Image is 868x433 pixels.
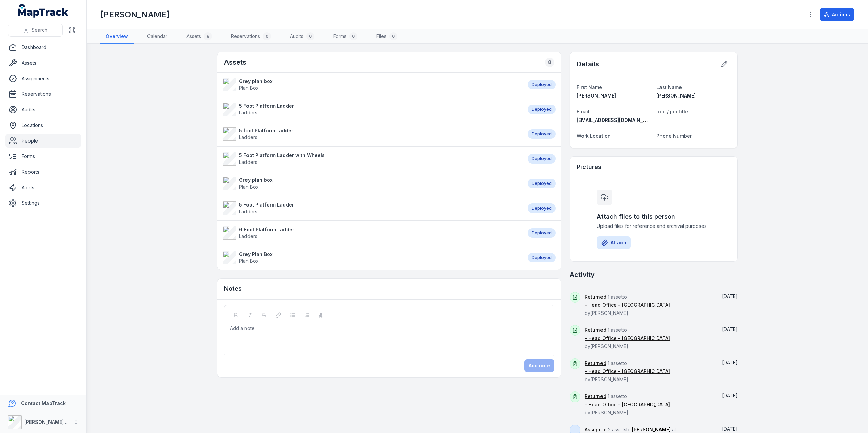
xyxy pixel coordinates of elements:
[5,181,81,194] a: Alerts
[585,368,670,375] a: - Head Office - [GEOGRAPHIC_DATA]
[577,109,589,114] span: Email
[239,233,257,239] span: Ladders
[239,251,273,258] strong: Grey Plan Box
[223,103,521,116] a: 5 Foot Platform LadderLadders
[239,110,257,115] span: Ladders
[142,29,173,44] a: Calendar
[239,78,273,85] strong: Grey plan box
[239,152,325,159] strong: 5 Foot Platform Ladder with Wheels
[528,228,556,238] div: Deployed
[528,105,556,114] div: Deployed
[597,223,711,230] span: Upload files for reference and archival purposes.
[204,32,212,40] div: 8
[239,201,294,208] strong: 5 Foot Platform Ladder
[585,426,607,433] a: Assigned
[225,29,276,44] a: Reservations0
[5,196,81,210] a: Settings
[239,103,294,109] strong: 5 Foot Platform Ladder
[5,103,81,116] a: Audits
[722,426,738,432] span: [DATE]
[239,127,293,134] strong: 5 foot Platform Ladder
[528,129,556,139] div: Deployed
[656,133,692,139] span: Phone Number
[5,72,81,85] a: Assignments
[223,152,521,166] a: 5 Foot Platform Ladder with WheelsLadders
[5,134,81,148] a: People
[284,29,320,44] a: Audits0
[585,302,670,308] a: - Head Office - [GEOGRAPHIC_DATA]
[570,270,595,279] h2: Activity
[239,177,273,183] strong: Grey plan box
[239,209,257,214] span: Ladders
[100,9,170,20] h1: [PERSON_NAME]
[223,226,521,240] a: 6 Foot Platform LadderLadders
[5,165,81,179] a: Reports
[597,212,711,221] h3: Attach files to this person
[306,32,314,40] div: 0
[585,393,606,400] a: Returned
[349,32,357,40] div: 0
[5,41,81,54] a: Dashboard
[239,159,257,165] span: Ladders
[239,85,259,91] span: Plan Box
[722,360,738,365] span: [DATE]
[722,326,738,332] time: 8/26/2025, 8:51:57 AM
[5,56,81,70] a: Assets
[528,253,556,262] div: Deployed
[722,326,738,332] span: [DATE]
[223,127,521,141] a: 5 foot Platform LadderLadders
[239,184,259,190] span: Plan Box
[585,401,670,408] a: - Head Office - [GEOGRAPHIC_DATA]
[585,335,670,342] a: - Head Office - [GEOGRAPHIC_DATA]
[18,4,69,18] a: MapTrack
[656,109,688,114] span: role / job title
[263,32,271,40] div: 0
[21,400,66,406] strong: Contact MapTrack
[585,360,670,382] span: 1 asset to by [PERSON_NAME]
[239,226,294,233] strong: 6 Foot Platform Ladder
[577,117,658,123] span: [EMAIL_ADDRESS][DOMAIN_NAME]
[597,236,631,249] button: Attach
[722,393,738,398] span: [DATE]
[371,29,403,44] a: Files0
[577,93,616,99] span: [PERSON_NAME]
[585,360,606,367] a: Returned
[577,59,599,69] h2: Details
[585,294,670,316] span: 1 asset to by [PERSON_NAME]
[389,32,397,40] div: 0
[223,177,521,190] a: Grey plan boxPlan Box
[239,258,259,264] span: Plan Box
[528,203,556,213] div: Deployed
[528,154,556,164] div: Deployed
[32,27,47,34] span: Search
[5,150,81,163] a: Forms
[24,419,72,425] strong: [PERSON_NAME] Air
[8,24,63,37] button: Search
[223,201,521,215] a: 5 Foot Platform LadderLadders
[239,134,257,140] span: Ladders
[585,393,670,415] span: 1 asset to by [PERSON_NAME]
[223,78,521,91] a: Grey plan boxPlan Box
[577,162,601,172] h3: Pictures
[632,427,671,432] span: [PERSON_NAME]
[577,133,611,139] span: Work Location
[656,93,696,99] span: [PERSON_NAME]
[5,118,81,132] a: Locations
[545,58,554,67] div: 8
[528,179,556,188] div: Deployed
[223,251,521,264] a: Grey Plan BoxPlan Box
[585,294,606,300] a: Returned
[722,293,738,299] time: 8/26/2025, 8:52:51 AM
[528,80,556,89] div: Deployed
[5,87,81,101] a: Reservations
[820,8,854,21] button: Actions
[585,327,670,349] span: 1 asset to by [PERSON_NAME]
[181,29,217,44] a: Assets8
[656,84,682,90] span: Last Name
[328,29,363,44] a: Forms0
[224,284,242,294] h3: Notes
[224,58,246,67] h2: Assets
[100,29,134,44] a: Overview
[722,360,738,365] time: 8/26/2025, 8:45:11 AM
[577,84,602,90] span: First Name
